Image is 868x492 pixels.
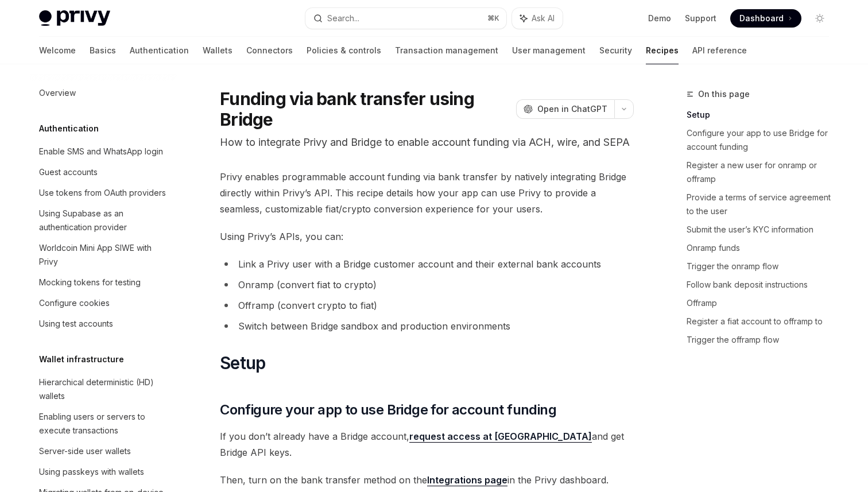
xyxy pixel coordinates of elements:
li: Switch between Bridge sandbox and production environments [220,318,634,334]
a: Support [685,13,716,24]
button: Open in ChatGPT [516,99,614,119]
a: Hierarchical deterministic (HD) wallets [30,372,177,406]
div: Worldcoin Mini App SIWE with Privy [39,241,170,269]
span: Setup [220,352,265,373]
div: Enabling users or servers to execute transactions [39,410,170,437]
a: Overview [30,83,177,103]
div: Hierarchical deterministic (HD) wallets [39,375,170,403]
a: Recipes [646,37,679,64]
li: Offramp (convert crypto to fiat) [220,297,634,313]
a: Welcome [39,37,76,64]
span: Privy enables programmable account funding via bank transfer by natively integrating Bridge direc... [220,169,634,217]
div: Search... [327,11,359,25]
a: Wallets [203,37,232,64]
a: Mocking tokens for testing [30,272,177,293]
a: Onramp funds [687,239,838,257]
p: How to integrate Privy and Bridge to enable account funding via ACH, wire, and SEPA [220,134,634,150]
div: Guest accounts [39,165,98,179]
a: Configure cookies [30,293,177,313]
span: On this page [698,87,750,101]
a: Using Supabase as an authentication provider [30,203,177,238]
a: Configure your app to use Bridge for account funding [687,124,838,156]
a: API reference [692,37,747,64]
a: User management [512,37,586,64]
div: Server-side user wallets [39,444,131,458]
button: Ask AI [512,8,563,29]
li: Onramp (convert fiat to crypto) [220,277,634,293]
a: Transaction management [395,37,498,64]
span: Using Privy’s APIs, you can: [220,228,634,245]
a: Register a new user for onramp or offramp [687,156,838,188]
a: Basics [90,37,116,64]
a: Offramp [687,294,838,312]
button: Search...⌘K [305,8,506,29]
h5: Authentication [39,122,99,135]
img: light logo [39,10,110,26]
div: Enable SMS and WhatsApp login [39,145,163,158]
a: Connectors [246,37,293,64]
span: Ask AI [532,13,555,24]
div: Using test accounts [39,317,113,331]
li: Link a Privy user with a Bridge customer account and their external bank accounts [220,256,634,272]
a: Register a fiat account to offramp to [687,312,838,331]
a: Trigger the offramp flow [687,331,838,349]
a: Worldcoin Mini App SIWE with Privy [30,238,177,272]
a: Using passkeys with wallets [30,462,177,482]
div: Configure cookies [39,296,110,310]
a: Guest accounts [30,162,177,183]
a: Follow bank deposit instructions [687,276,838,294]
div: Use tokens from OAuth providers [39,186,166,200]
span: Dashboard [739,13,784,24]
span: If you don’t already have a Bridge account, and get Bridge API keys. [220,428,634,460]
div: Using passkeys with wallets [39,465,144,479]
h5: Wallet infrastructure [39,352,124,366]
a: Enabling users or servers to execute transactions [30,406,177,441]
a: Demo [648,13,671,24]
div: Overview [39,86,76,100]
button: Toggle dark mode [811,9,829,28]
h1: Funding via bank transfer using Bridge [220,88,511,130]
span: Configure your app to use Bridge for account funding [220,401,556,419]
a: Use tokens from OAuth providers [30,183,177,203]
a: Using test accounts [30,313,177,334]
a: Provide a terms of service agreement to the user [687,188,838,220]
div: Using Supabase as an authentication provider [39,207,170,234]
a: request access at [GEOGRAPHIC_DATA] [409,431,592,443]
a: Policies & controls [307,37,381,64]
span: ⌘ K [487,14,499,23]
div: Mocking tokens for testing [39,276,141,289]
a: Enable SMS and WhatsApp login [30,141,177,162]
a: Dashboard [730,9,801,28]
span: Open in ChatGPT [537,103,607,115]
a: Integrations page [427,474,507,486]
a: Submit the user’s KYC information [687,220,838,239]
a: Security [599,37,632,64]
a: Trigger the onramp flow [687,257,838,276]
a: Server-side user wallets [30,441,177,462]
a: Setup [687,106,838,124]
a: Authentication [130,37,189,64]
